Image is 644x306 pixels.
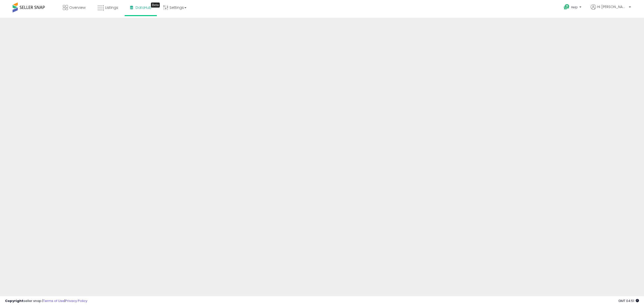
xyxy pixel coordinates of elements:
[151,3,160,8] div: Tooltip anchor
[69,5,86,10] span: Overview
[618,298,639,303] span: 2025-10-14 04:51 GMT
[5,299,87,303] div: seller snap | |
[591,4,631,16] a: Hi [PERSON_NAME]
[136,5,151,10] span: DataHub
[105,5,118,10] span: Listings
[5,298,23,303] strong: Copyright
[43,298,64,303] a: Terms of Use
[65,298,87,303] a: Privacy Policy
[571,5,578,9] span: Help
[563,4,570,10] i: Get Help
[597,4,627,9] span: Hi [PERSON_NAME]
